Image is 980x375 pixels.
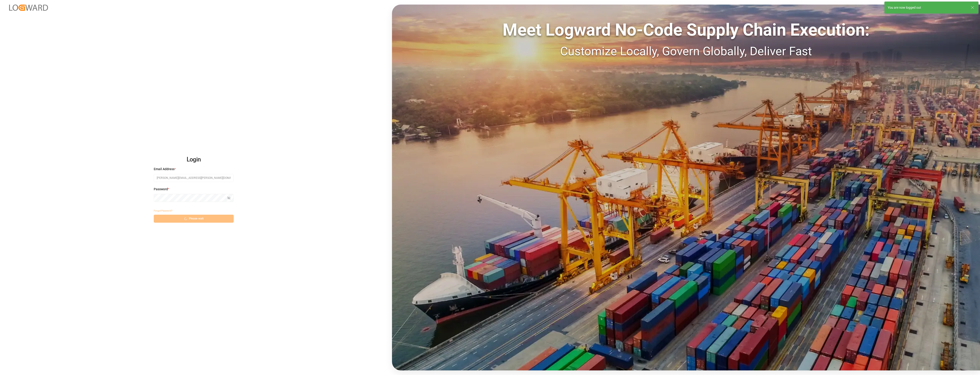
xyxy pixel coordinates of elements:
[9,5,48,11] img: Logward_new_orange.png
[392,17,980,42] div: Meet Logward No-Code Supply Chain Execution:
[392,42,980,60] div: Customize Locally, Govern Globally, Deliver Fast
[154,167,175,172] span: Email Address
[888,5,966,10] div: You are now logged out
[154,187,168,192] span: Password
[154,152,234,167] h2: Login
[154,174,234,182] input: Enter your email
